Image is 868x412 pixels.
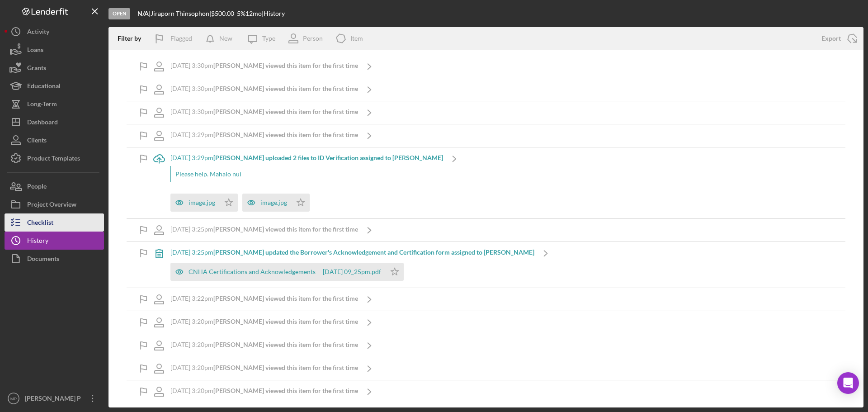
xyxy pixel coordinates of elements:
[5,113,104,131] button: Dashboard
[5,195,104,213] button: Project Overview
[213,154,443,161] b: [PERSON_NAME] uploaded 2 files to ID Verification assigned to [PERSON_NAME]
[27,95,57,115] div: Long-Term
[812,29,863,47] button: Export
[189,199,215,206] div: image.jpg
[148,242,557,288] a: [DATE] 3:25pm[PERSON_NAME] updated the Borrower's Acknowledgement and Certification form assigned...
[27,177,47,198] div: People
[213,131,358,138] b: [PERSON_NAME] viewed this item for the first time
[213,341,358,348] b: [PERSON_NAME] viewed this item for the first time
[260,199,287,206] div: image.jpg
[245,10,262,17] div: 12 mo
[27,232,48,252] div: History
[148,288,381,311] a: [DATE] 3:22pm[PERSON_NAME] viewed this item for the first time
[27,113,58,133] div: Dashboard
[148,334,381,357] a: [DATE] 3:20pm[PERSON_NAME] viewed this item for the first time
[23,389,81,410] div: [PERSON_NAME] P
[170,29,192,47] div: Flagged
[237,10,245,17] div: 5 %
[213,248,534,256] b: [PERSON_NAME] updated the Borrower's Acknowledgement and Certification form assigned to [PERSON_N...
[5,23,104,41] button: Activity
[213,364,358,371] b: [PERSON_NAME] viewed this item for the first time
[170,166,443,182] div: Please help. Mahalo nui
[137,9,149,17] b: N/A
[170,154,443,161] div: [DATE] 3:29pm
[170,387,358,394] div: [DATE] 3:20pm
[242,194,310,212] button: image.jpg
[213,108,358,115] b: [PERSON_NAME] viewed this item for the first time
[213,62,358,69] b: [PERSON_NAME] viewed this item for the first time
[170,295,358,302] div: [DATE] 3:22pm
[27,195,76,216] div: Project Overview
[148,357,381,380] a: [DATE] 3:20pm[PERSON_NAME] viewed this item for the first time
[213,225,358,233] b: [PERSON_NAME] viewed this item for the first time
[213,387,358,394] b: [PERSON_NAME] viewed this item for the first time
[27,77,61,97] div: Educational
[170,364,358,371] div: [DATE] 3:20pm
[213,317,358,325] b: [PERSON_NAME] viewed this item for the first time
[148,380,381,403] a: [DATE] 3:20pm[PERSON_NAME] viewed this item for the first time
[148,101,381,124] a: [DATE] 3:30pm[PERSON_NAME] viewed this item for the first time
[5,149,104,167] button: Product Templates
[170,194,238,212] button: image.jpg
[211,10,237,17] div: $500.00
[5,59,104,77] button: Grants
[27,250,59,270] div: Documents
[148,311,381,334] a: [DATE] 3:20pm[PERSON_NAME] viewed this item for the first time
[27,213,53,234] div: Checklist
[151,10,211,17] div: Jiraporn Thinsophon |
[170,249,534,256] div: [DATE] 3:25pm
[170,85,358,92] div: [DATE] 3:30pm
[27,41,43,61] div: Loans
[262,10,285,17] div: | History
[5,177,104,195] button: People
[148,78,381,101] a: [DATE] 3:30pm[PERSON_NAME] viewed this item for the first time
[821,29,841,47] div: Export
[5,232,104,250] button: History
[170,263,404,281] button: CNHA Certifications and Acknowledgements -- [DATE] 09_25pm.pdf
[170,226,358,233] div: [DATE] 3:25pm
[148,124,381,147] a: [DATE] 3:29pm[PERSON_NAME] viewed this item for the first time
[118,35,148,42] div: Filter by
[148,29,201,47] button: Flagged
[137,10,151,17] div: |
[189,268,381,275] div: CNHA Certifications and Acknowledgements -- [DATE] 09_25pm.pdf
[213,85,358,92] b: [PERSON_NAME] viewed this item for the first time
[350,35,363,42] div: Item
[5,250,104,268] button: Documents
[108,8,130,19] div: Open
[148,147,466,218] a: [DATE] 3:29pm[PERSON_NAME] uploaded 2 files to ID Verification assigned to [PERSON_NAME]Please he...
[27,59,46,79] div: Grants
[201,29,241,47] button: New
[148,55,381,78] a: [DATE] 3:30pm[PERSON_NAME] viewed this item for the first time
[213,294,358,302] b: [PERSON_NAME] viewed this item for the first time
[170,108,358,115] div: [DATE] 3:30pm
[170,341,358,348] div: [DATE] 3:20pm
[27,23,49,43] div: Activity
[837,372,859,394] div: Open Intercom Messenger
[148,219,381,242] a: [DATE] 3:25pm[PERSON_NAME] viewed this item for the first time
[5,389,104,407] button: MP[PERSON_NAME] P
[10,396,17,401] text: MP
[170,62,358,69] div: [DATE] 3:30pm
[170,131,358,138] div: [DATE] 3:29pm
[5,213,104,232] button: Checklist
[303,35,323,42] div: Person
[27,149,80,170] div: Product Templates
[219,29,232,47] div: New
[5,131,104,149] button: Clients
[5,41,104,59] button: Loans
[170,318,358,325] div: [DATE] 3:20pm
[5,77,104,95] button: Educational
[5,95,104,113] a: Long-Term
